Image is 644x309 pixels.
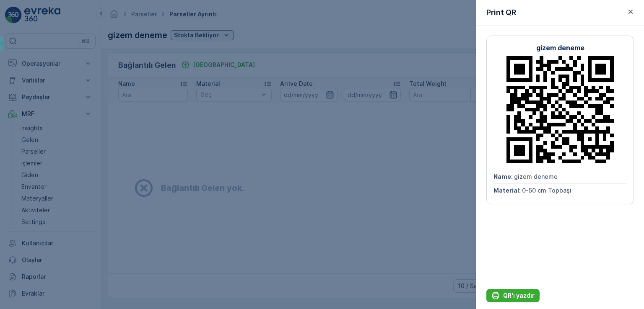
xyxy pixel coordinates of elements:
p: gizem deneme [536,43,584,53]
p: Print QR [486,7,516,18]
span: Material : [493,187,522,194]
span: 0-50 cm Topbaşı [522,187,571,194]
p: QR'ı yazdır [503,291,535,300]
button: QR'ı yazdır [486,289,540,302]
span: gizem deneme [514,173,558,180]
span: Name : [493,173,514,180]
